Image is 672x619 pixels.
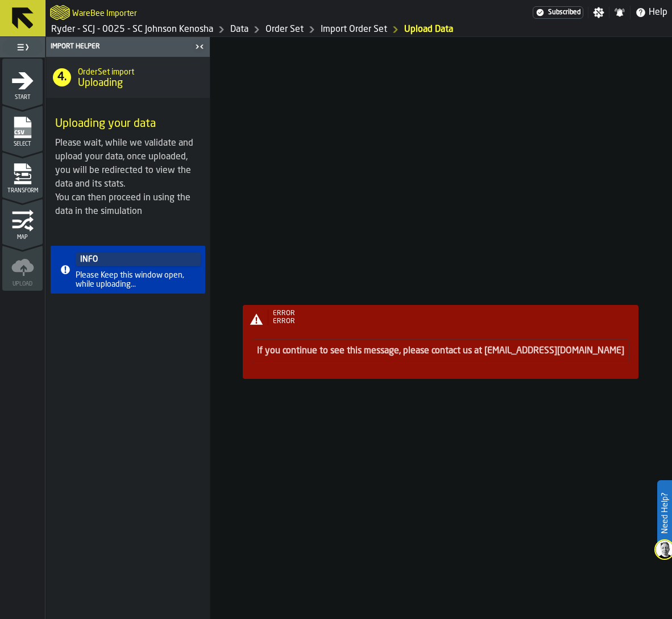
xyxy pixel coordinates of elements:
[230,23,248,36] a: link-to-/wh/i/09dab83b-01b9-46d8-b134-ab87bee612a6/data
[2,105,43,151] li: menu Select
[2,94,43,101] span: Start
[76,253,201,266] div: INFO
[548,9,580,16] span: Subscribed
[321,23,387,36] a: link-to-/wh/i/09dab83b-01b9-46d8-b134-ab87bee612a6/import/orders/
[588,7,609,18] label: button-toggle-Settings
[2,281,43,287] span: Upload
[72,7,137,18] h2: Sub Title
[2,152,43,197] li: menu Transform
[55,137,201,191] p: Please wait, while we validate and upload your data, once uploaded, you will be redirected to vie...
[609,7,630,18] label: button-toggle-Notifications
[533,6,583,19] div: Menu Subscription
[78,65,201,77] h2: Sub Title
[50,2,70,23] a: logo-header
[46,57,210,98] div: title-Uploading
[76,271,201,289] div: Please Keep this window open, while uploading...
[50,23,453,36] nav: Breadcrumb
[55,116,201,132] h3: Uploading your data
[2,39,43,55] label: button-toggle-Toggle Full Menu
[2,141,43,147] span: Select
[2,245,43,291] li: menu Upload
[404,23,453,36] a: link-to-/wh/i/09dab83b-01b9-46d8-b134-ab87bee612a6/import/orders/204b26a7-2364-4a06-be6a-28242eca...
[658,481,671,545] label: Need Help?
[2,234,43,241] span: Map
[192,40,208,53] label: button-toggle-Close me
[2,199,43,244] li: menu Map
[46,37,210,57] header: Import Helper
[649,6,667,19] span: Help
[273,318,295,325] span: ERROR
[55,191,201,218] p: You can then proceed in using the data in the simulation
[2,188,43,194] span: Transform
[533,6,583,19] a: link-to-/wh/i/09dab83b-01b9-46d8-b134-ab87bee612a6/settings/billing
[51,246,205,294] div: alert-Please Keep this window open, while uploading...
[78,77,123,89] span: Uploading
[273,309,636,317] div: ERROR
[51,23,213,36] a: link-to-/wh/i/09dab83b-01b9-46d8-b134-ab87bee612a6
[630,6,672,19] label: button-toggle-Help
[257,346,624,356] a: If you continue to see this message, please contact us at [EMAIL_ADDRESS][DOMAIN_NAME]
[2,59,43,104] li: menu Start
[266,23,304,36] a: link-to-/wh/i/09dab83b-01b9-46d8-b134-ab87bee612a6/data/orders/
[48,43,192,51] div: Import Helper
[53,68,71,86] div: 4.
